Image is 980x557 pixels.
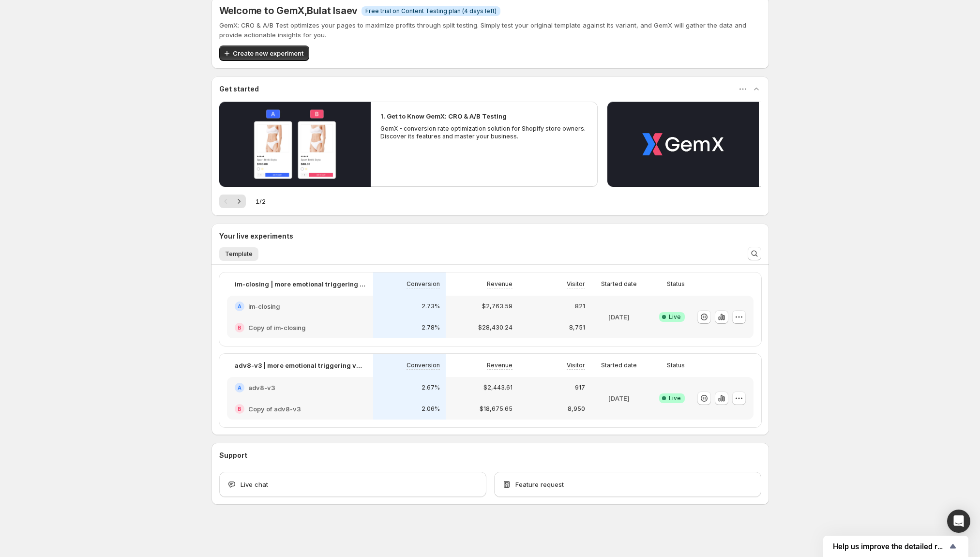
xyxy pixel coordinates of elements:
[235,361,365,370] p: adv8-v3 | more emotional triggering variant
[248,404,301,414] h2: Copy of adv8-v3
[238,325,241,331] h2: B
[219,195,246,208] nav: Pagination
[667,280,685,288] p: Status
[833,541,959,552] button: Show survey - Help us improve the detailed report for A/B campaigns
[365,7,497,15] span: Free trial on Content Testing plan (4 days left)
[235,279,365,289] p: im-closing | more emotional triggering variant
[219,84,259,94] h3: Get started
[608,312,630,322] p: [DATE]
[667,361,685,369] p: Status
[407,280,440,288] p: Conversion
[422,384,440,391] p: 2.67%
[219,45,309,61] button: Create new experiment
[480,405,513,413] p: $18,675.65
[478,324,513,331] p: $28,430.24
[232,195,246,208] button: Next
[568,405,585,413] p: 8,950
[833,542,947,551] span: Help us improve the detailed report for A/B campaigns
[219,451,247,460] h3: Support
[407,361,440,369] p: Conversion
[304,5,358,16] span: , Bulat Isaev
[607,102,759,187] button: Play video
[238,406,241,412] h2: B
[422,324,440,331] p: 2.78%
[575,384,585,391] p: 917
[947,510,970,533] div: Open Intercom Messenger
[601,361,637,369] p: Started date
[575,302,585,310] p: 821
[241,480,268,489] span: Live chat
[248,383,275,392] h2: adv8-v3
[380,111,507,121] h2: 1. Get to Know GemX: CRO & A/B Testing
[483,384,513,391] p: $2,443.61
[225,250,253,258] span: Template
[219,231,293,241] h3: Your live experiments
[601,280,637,288] p: Started date
[515,480,564,489] span: Feature request
[487,361,513,369] p: Revenue
[380,125,588,140] p: GemX - conversion rate optimization solution for Shopify store owners. Discover its features and ...
[248,301,280,311] h2: im-closing
[219,102,371,187] button: Play video
[567,280,585,288] p: Visitor
[238,303,241,309] h2: A
[219,20,761,40] p: GemX: CRO & A/B Test optimizes your pages to maximize profits through split testing. Simply test ...
[748,247,761,260] button: Search and filter results
[567,361,585,369] p: Visitor
[248,323,305,332] h2: Copy of im-closing
[233,48,303,58] span: Create new experiment
[569,324,585,331] p: 8,751
[608,393,630,403] p: [DATE]
[482,302,513,310] p: $2,763.59
[487,280,513,288] p: Revenue
[669,313,681,321] span: Live
[422,405,440,413] p: 2.06%
[256,196,266,206] span: 1 / 2
[238,385,241,391] h2: A
[219,5,358,16] h5: Welcome to GemX
[669,394,681,402] span: Live
[422,302,440,310] p: 2.73%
